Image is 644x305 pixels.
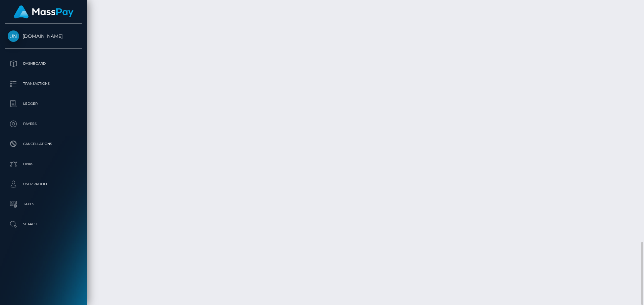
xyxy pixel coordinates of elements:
[5,95,82,112] a: Ledger
[8,179,79,189] p: User Profile
[5,176,82,193] a: User Profile
[5,33,82,39] span: [DOMAIN_NAME]
[5,196,82,213] a: Taxes
[8,119,79,129] p: Payees
[5,75,82,92] a: Transactions
[5,55,82,72] a: Dashboard
[8,79,79,89] p: Transactions
[8,199,79,209] p: Taxes
[5,216,82,233] a: Search
[8,159,79,169] p: Links
[5,116,82,132] a: Payees
[14,5,73,18] img: MassPay Logo
[8,139,79,149] p: Cancellations
[5,156,82,172] a: Links
[5,136,82,152] a: Cancellations
[8,59,79,69] p: Dashboard
[8,30,19,42] img: Unlockt.me
[8,219,79,229] p: Search
[8,99,79,109] p: Ledger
